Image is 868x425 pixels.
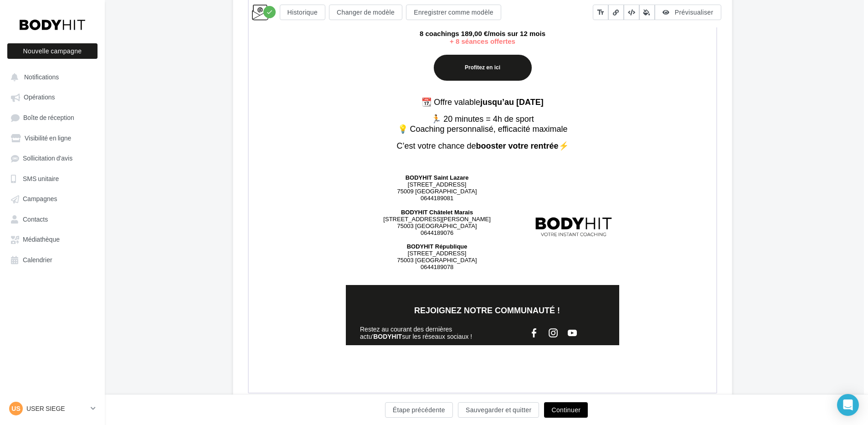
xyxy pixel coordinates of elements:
button: Continuer [544,402,588,418]
span: BIEN-ÊTRE [302,76,348,86]
i: check [266,9,273,16]
span: Calendrier [23,256,52,264]
strong: + 4 séances offertes [201,299,267,306]
button: text_fields [593,5,608,20]
span: Opérations [24,93,55,101]
button: Nouvelle campagne [7,43,98,59]
span: SPORT [128,76,158,86]
i: text_fields [596,8,605,17]
span: Priorisez votre forme et votre santé avec l’offre de rentrée HIT [170,206,298,225]
a: US USER SIEGE [7,400,98,417]
button: Prévisualiser [655,5,721,20]
span: * Offre valable en club ou en ligne via les liens de paiement sécurisés ci-dessous [164,259,304,274]
button: Notifications [5,68,96,85]
a: Calendrier [5,251,99,268]
div: Open Intercom Messenger [837,394,859,416]
span: Boîte de réception [23,114,74,121]
span: Visibilité en ligne [25,134,71,142]
a: Visibilité en ligne [5,130,99,146]
a: SMS unitaire [5,170,99,187]
a: Médiathèque [5,231,99,247]
a: Profitez en ici [190,387,278,393]
span: 🔥 [161,239,307,258]
span: SANTÉ [219,76,248,86]
strong: 4 coachings 99,00 €/mois sur 12 mois [173,352,295,359]
span: L'email ne s'affiche pas correctement ? [174,7,268,14]
p: USER SIEGE [26,404,87,413]
strong: Jusqu’à 8 semaines offertes* sur les abonnements de 6 ou 12 mois [161,239,307,258]
button: Enregistrer comme modèle [406,5,501,20]
a: Cliquez-ici [268,7,293,14]
button: Changer de modèle [329,5,402,20]
img: BAN_MAIL_BTS_V2.jpg [102,96,366,197]
span: Campagnes [23,195,57,203]
span: US [11,404,20,413]
a: Sollicitation d'avis [5,150,99,166]
strong: 4 coachings 109,00 €/mois sur 6 mois [173,291,295,299]
a: Opérations [5,88,99,105]
button: Historique [280,5,326,20]
a: Contacts [5,211,99,227]
span: Médiathèque [23,236,60,244]
a: Boîte de réception [5,109,99,126]
button: Sauvegarder et quitter [458,402,539,418]
a: Profitez en ici [190,326,278,332]
div: Modifications enregistrées [263,6,276,18]
strong: 6 coachings 149,00 €/mois sur 6 mois [173,412,295,420]
span: Prévisualiser [675,8,714,16]
span: Notifications [24,73,59,81]
span: SMS unitaire [23,175,59,182]
button: Étape précédente [385,402,453,418]
span: Sollicitation d'avis [23,155,72,162]
strong: + 8 séances offertes [201,359,267,367]
strong: BODY [255,216,278,225]
span: Contacts [23,215,48,223]
a: Campagnes [5,190,99,207]
img: Logo_Body_Hit_Seul_BLACK.png [102,23,366,67]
